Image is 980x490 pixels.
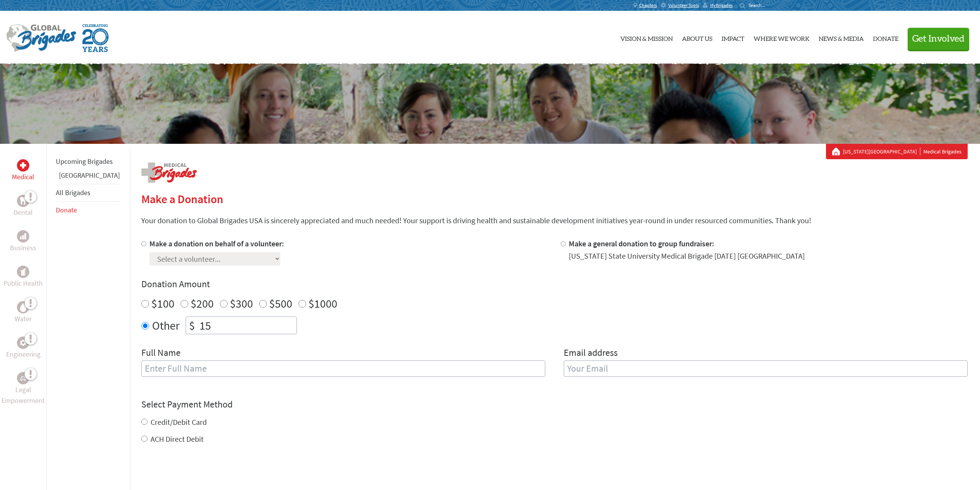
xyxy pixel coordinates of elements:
[151,296,174,311] label: $100
[191,296,214,311] label: $200
[56,202,120,219] li: Donate
[10,230,36,253] a: BusinessBusiness
[564,347,618,360] label: Email address
[908,28,969,50] button: Get Involved
[3,266,43,289] a: Public HealthPublic Health
[620,17,673,57] a: Vision & Mission
[141,460,258,490] iframe: reCAPTCHA
[2,384,45,406] p: Legal Empowerment
[198,317,297,334] input: Enter Amount
[17,372,29,384] div: Legal Empowerment
[17,337,29,349] div: Engineering
[2,372,45,406] a: Legal EmpowermentLegal Empowerment
[569,239,714,248] label: Make a general donation to group fundraiser:
[13,195,33,218] a: DentalDental
[17,230,29,242] div: Business
[20,162,26,168] img: Medical
[6,337,40,360] a: EngineeringEngineering
[15,301,32,324] a: WaterWater
[17,301,29,313] div: Water
[59,171,120,180] a: [GEOGRAPHIC_DATA]
[56,157,113,166] a: Upcoming Brigades
[832,148,962,155] div: Medical Brigades
[710,2,733,8] span: MyBrigades
[722,17,744,57] a: Impact
[56,188,90,197] a: All Brigades
[141,398,968,411] h4: Select Payment Method
[564,360,968,377] input: Your Email
[20,303,26,312] img: Water
[269,296,292,311] label: $500
[17,159,29,172] div: Medical
[668,2,699,8] span: Volunteer Tools
[151,434,204,444] label: ACH Direct Debit
[819,17,864,57] a: News & Media
[20,233,26,239] img: Business
[912,34,965,44] span: Get Involved
[749,2,771,8] input: Search...
[12,159,34,182] a: MedicalMedical
[873,17,898,57] a: Donate
[82,24,109,52] img: Global Brigades Celebrating 20 Years
[6,24,76,52] img: Global Brigades Logo
[141,360,545,377] input: Enter Full Name
[20,340,26,346] img: Engineering
[6,349,40,360] p: Engineering
[56,153,120,170] li: Upcoming Brigades
[56,205,77,214] a: Donate
[12,172,34,182] p: Medical
[186,317,198,334] div: $
[56,170,120,184] li: Guatemala
[754,17,809,57] a: Where We Work
[141,215,968,226] p: Your donation to Global Brigades USA is sincerely appreciated and much needed! Your support is dr...
[10,242,36,253] p: Business
[308,296,337,311] label: $1000
[17,195,29,207] div: Dental
[15,313,32,324] p: Water
[639,2,657,8] span: Chapters
[141,278,968,290] h4: Donation Amount
[141,162,197,183] img: logo-medical.png
[151,417,207,427] label: Credit/Debit Card
[230,296,253,311] label: $300
[56,184,120,202] li: All Brigades
[13,207,33,218] p: Dental
[20,376,26,381] img: Legal Empowerment
[569,251,805,261] div: [US_STATE] State University Medical Brigade [DATE] [GEOGRAPHIC_DATA]
[141,347,181,360] label: Full Name
[141,192,968,206] h2: Make a Donation
[20,268,26,276] img: Public Health
[3,278,43,289] p: Public Health
[843,148,920,155] a: [US_STATE][GEOGRAPHIC_DATA]
[17,266,29,278] div: Public Health
[152,317,179,334] label: Other
[149,239,284,248] label: Make a donation on behalf of a volunteer:
[682,17,712,57] a: About Us
[20,197,26,204] img: Dental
